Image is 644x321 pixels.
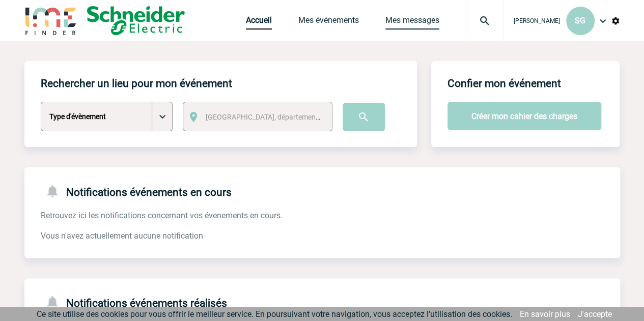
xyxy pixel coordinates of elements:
a: J'accepte [578,309,612,319]
input: Submit [343,103,385,131]
span: Vous n'avez actuellement aucune notification [41,231,203,241]
a: En savoir plus [520,309,570,319]
button: Créer mon cahier des charges [447,102,601,130]
img: notifications-24-px-g.png [45,184,66,198]
h4: Confier mon événement [447,77,561,90]
span: Ce site utilise des cookies pour vous offrir le meilleur service. En poursuivant votre navigation... [37,309,512,319]
span: SG [575,16,585,25]
h4: Notifications événements en cours [41,184,232,198]
span: Retrouvez ici les notifications concernant vos évenements en cours. [41,211,283,220]
h4: Rechercher un lieu pour mon événement [41,77,232,90]
img: IME-Finder [24,6,77,35]
h4: Notifications événements réalisés [41,295,227,309]
a: Mes événements [298,15,359,30]
span: [PERSON_NAME] [514,17,560,24]
span: [GEOGRAPHIC_DATA], département, région... [206,113,347,121]
a: Accueil [246,15,272,30]
img: notifications-24-px-g.png [45,295,66,309]
a: Mes messages [385,15,439,30]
